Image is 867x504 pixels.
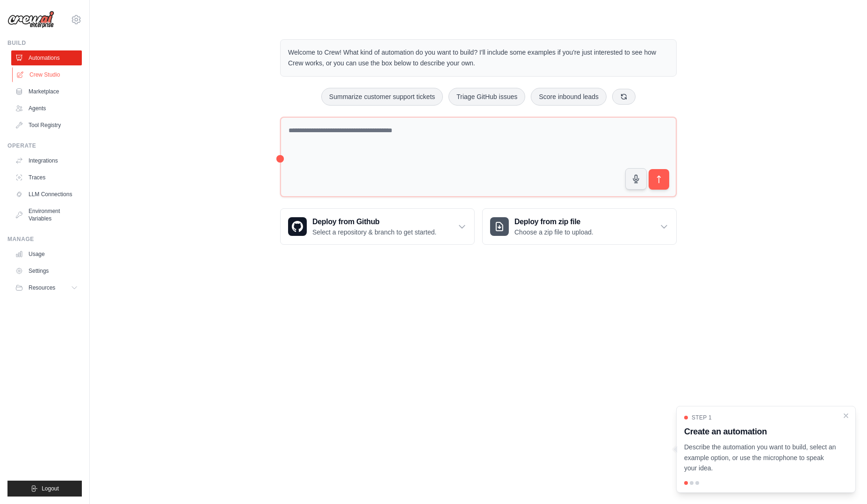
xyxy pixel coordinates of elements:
a: Tool Registry [11,118,82,133]
a: Crew Studio [12,67,83,82]
button: Triage GitHub issues [448,88,525,106]
button: Close walkthrough [842,412,850,419]
button: Logout [7,481,82,497]
p: Welcome to Crew! What kind of automation do you want to build? I'll include some examples if you'... [288,47,669,69]
span: Resources [29,284,55,291]
a: Automations [11,50,82,65]
span: Step 1 [692,414,712,421]
button: Resources [11,280,82,295]
a: Usage [11,247,82,262]
div: Operate [7,142,82,149]
div: Build [7,39,82,47]
p: Select a repository & branch to get started. [312,227,436,237]
span: Logout [42,485,59,492]
a: Agents [11,101,82,116]
a: Marketplace [11,84,82,99]
a: Integrations [11,153,82,168]
a: LLM Connections [11,187,82,202]
button: Score inbound leads [531,88,607,106]
button: Summarize customer support tickets [321,88,443,106]
a: Settings [11,263,82,278]
h3: Deploy from Github [312,216,436,227]
p: Choose a zip file to upload. [514,227,593,237]
a: Traces [11,170,82,185]
div: Manage [7,235,82,243]
h3: Create an automation [684,425,837,438]
p: Describe the automation you want to build, select an example option, or use the microphone to spe... [684,442,837,474]
h3: Deploy from zip file [514,216,593,227]
a: Environment Variables [11,204,82,226]
img: Logo [7,11,54,28]
iframe: Chat Widget [820,459,867,504]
